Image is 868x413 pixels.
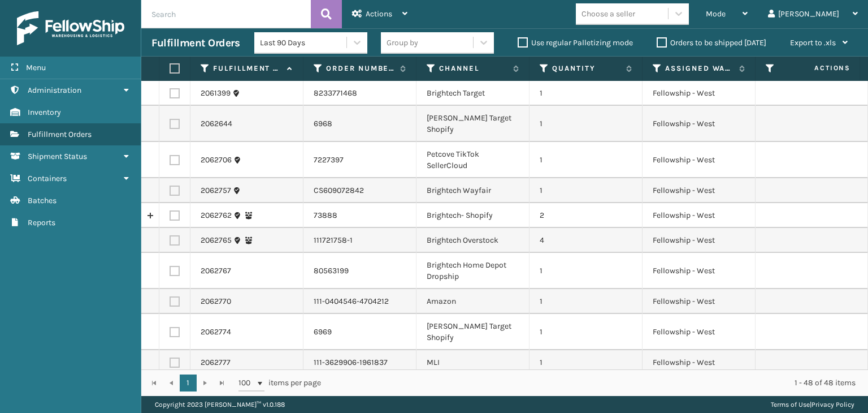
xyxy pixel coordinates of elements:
span: Actions [779,59,857,78]
label: Use regular Palletizing mode [518,38,633,48]
td: Brightech- Shopify [416,203,530,228]
a: 2062762 [201,210,232,221]
td: Fellowship - West [643,253,756,289]
span: Export to .xls [790,38,836,48]
span: Fulfillment Orders [28,130,92,139]
label: Fulfillment Order Id [213,63,281,74]
label: Quantity [552,63,620,74]
td: 8233771468 [303,81,416,106]
a: 2062774 [201,326,231,338]
span: Inventory [28,107,61,117]
td: 6969 [303,314,416,350]
span: Mode [706,9,726,19]
td: 6968 [303,106,416,142]
td: 7227397 [303,142,416,178]
a: 2062770 [201,296,231,307]
td: Fellowship - West [643,203,756,228]
span: Reports [28,218,55,227]
a: 2062706 [201,154,232,166]
p: Copyright 2023 [PERSON_NAME]™ v 1.0.188 [155,396,285,413]
img: logo [17,11,124,45]
td: Fellowship - West [643,350,756,375]
td: 80563199 [303,253,416,289]
td: Fellowship - West [643,81,756,106]
td: 111-3629906-1961837 [303,350,416,375]
div: Group by [387,37,418,49]
a: 2062765 [201,235,232,246]
span: Administration [28,85,81,95]
div: Last 90 Days [260,37,348,49]
td: Brightech Overstock [416,228,530,253]
span: 100 [238,377,255,389]
label: Orders to be shipped [DATE] [657,38,766,48]
h3: Fulfillment Orders [151,36,240,50]
td: 1 [530,81,643,106]
div: Choose a seller [581,8,635,20]
td: 1 [530,350,643,375]
a: 1 [180,375,197,392]
td: 4 [530,228,643,253]
span: items per page [238,375,321,392]
td: [PERSON_NAME] Target Shopify [416,314,530,350]
a: 2062757 [201,185,231,196]
span: Batches [28,196,57,205]
td: Fellowship - West [643,178,756,203]
a: 2062767 [201,265,231,277]
a: 2062644 [201,118,232,130]
td: MLI [416,350,530,375]
td: Fellowship - West [643,142,756,178]
label: Channel [439,63,507,74]
td: [PERSON_NAME] Target Shopify [416,106,530,142]
td: Fellowship - West [643,314,756,350]
a: 2062777 [201,357,231,368]
span: Menu [26,63,46,72]
td: Fellowship - West [643,106,756,142]
td: CS609072842 [303,178,416,203]
div: | [771,396,854,413]
td: 1 [530,314,643,350]
td: 111-0404546-4704212 [303,289,416,314]
span: Containers [28,174,67,183]
label: Order Number [326,63,394,74]
td: Amazon [416,289,530,314]
label: Assigned Warehouse [665,63,734,74]
td: Brightech Wayfair [416,178,530,203]
td: 111721758-1 [303,228,416,253]
td: 73888 [303,203,416,228]
a: 2061399 [201,88,231,99]
td: Brightech Home Depot Dropship [416,253,530,289]
a: Terms of Use [771,401,810,408]
a: Privacy Policy [811,401,854,408]
td: 1 [530,178,643,203]
td: Fellowship - West [643,228,756,253]
td: 2 [530,203,643,228]
span: Actions [366,9,392,19]
td: 1 [530,253,643,289]
div: 1 - 48 of 48 items [337,377,856,389]
td: 1 [530,289,643,314]
td: Fellowship - West [643,289,756,314]
td: Brightech Target [416,81,530,106]
td: 1 [530,106,643,142]
td: 1 [530,142,643,178]
span: Shipment Status [28,152,87,161]
td: Petcove TikTok SellerCloud [416,142,530,178]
